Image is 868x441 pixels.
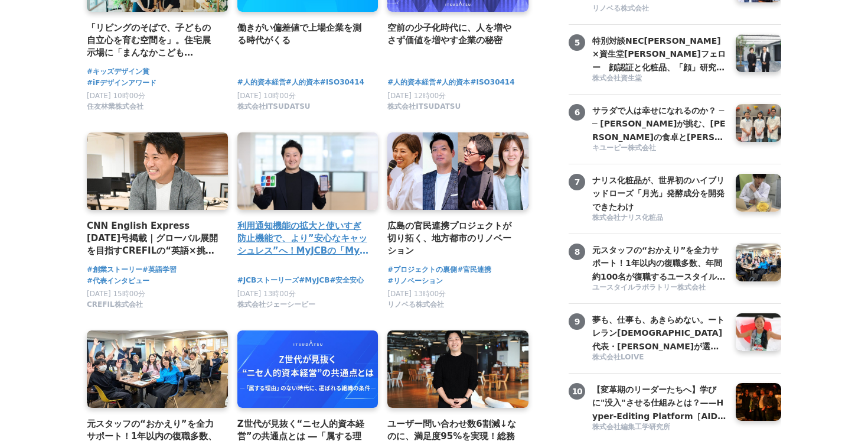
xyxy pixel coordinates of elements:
[592,143,656,153] span: キユーピー株式会社
[592,352,727,364] a: 株式会社LOIVE
[592,104,727,144] h3: サラダで人は幸せになれるのか？ ── [PERSON_NAME]が挑む、[PERSON_NAME]の食卓と[PERSON_NAME]の可能性
[592,383,727,421] a: 【変革期のリーダーたちへ】学びに"没入"させる仕組みとは？——Hyper-Editing Platform［AIDA］の「場づくり」の秘密《後編》
[387,290,446,298] span: [DATE] 13時00分
[592,313,727,353] h3: 夢も、仕事も、あきらめない。ートレラン[DEMOGRAPHIC_DATA]代表・[PERSON_NAME]が選んだ『ロイブ』という働き方ー
[592,352,644,362] span: 株式会社LOIVE
[592,383,727,423] h3: 【変革期のリーダーたちへ】学びに"没入"させる仕組みとは？——Hyper-Editing Platform［AIDA］の「場づくり」の秘密《後編》
[87,92,145,100] span: [DATE] 10時00分
[237,77,286,88] a: #人的資本経営
[387,264,457,275] a: #プロジェクトの裏側
[387,105,461,114] a: 株式会社ITSUDATSU
[87,21,218,60] a: 「リビングのそばで、子どもの自立心を育む空間を」。住宅展示場に「まんなかこどもBASE」を作った２人の女性社員
[592,283,727,294] a: ユースタイルラボラトリー株式会社
[592,104,727,142] a: サラダで人は幸せになれるのか？ ── [PERSON_NAME]が挑む、[PERSON_NAME]の食卓と[PERSON_NAME]の可能性
[237,275,299,286] a: #JCBストーリーズ
[592,244,727,281] a: 元スタッフの“おかえり”を全力サポート！1年以内の復職多数、年間約100名が復職するユースタイルラボラトリーの「カムバック採用」実績と背景を公開
[592,73,642,83] span: 株式会社資生堂
[87,105,143,114] a: 住友林業株式会社
[387,303,444,312] a: リノベる株式会社
[142,264,177,275] a: #英語学習
[87,290,145,298] span: [DATE] 15時00分
[436,77,470,88] a: #人的資本
[87,102,143,112] span: 住友林業株式会社
[592,174,727,213] h3: ナリス化粧品が、世界初のハイブリッドローズ「月光」発酵成分を開発できたわけ
[592,422,727,433] a: 株式会社編集工学研究所
[237,300,315,310] span: 株式会社ジェーシービー
[592,174,727,212] a: ナリス化粧品が、世界初のハイブリッドローズ「月光」発酵成分を開発できたわけ
[87,300,143,310] span: CREFIL株式会社
[569,34,585,51] span: 5
[237,21,369,47] a: 働きがい偏差値で上場企業を測る時代がくる
[299,275,329,286] a: #MyJCB
[87,275,149,287] a: #代表インタビュー
[457,264,491,275] a: #官民連携
[87,264,142,275] a: #創業ストーリー
[237,290,296,298] span: [DATE] 13時00分
[592,313,727,351] a: 夢も、仕事も、あきらめない。ートレラン[DEMOGRAPHIC_DATA]代表・[PERSON_NAME]が選んだ『ロイブ』という働き方ー
[387,77,436,88] a: #人的資本経営
[237,102,311,112] span: 株式会社ITSUDATSU
[592,213,727,224] a: 株式会社ナリス化粧品
[569,174,585,190] span: 7
[387,21,519,47] a: 空前の少子化時代に、人を増やさず価値を増やす企業の秘密
[87,303,143,312] a: CREFIL株式会社
[569,244,585,260] span: 8
[470,77,514,88] a: #ISO30414
[569,313,585,330] span: 9
[592,73,727,85] a: 株式会社資生堂
[87,219,218,258] a: CNN English Express [DATE]号掲載｜グローバル展開を目指すCREFILの“英語×挑戦”文化とその背景
[592,422,670,432] span: 株式会社編集工学研究所
[592,34,727,72] a: 特別対談NEC[PERSON_NAME]×資生堂[PERSON_NAME]フェロー 顔認証と化粧品、「顔」研究の世界の頂点から見える[PERSON_NAME] ～骨格や瞳、変化しない顔と たるみ...
[237,92,296,100] span: [DATE] 10時00分
[237,219,369,258] a: 利用通知機能の拡大と使いすぎ防止機能で、より”安心なキャッシュレス”へ！MyJCBの「My安心設定」を強化！
[387,275,443,287] a: #リノベーション
[87,66,149,77] a: #キッズデザイン賞
[592,143,727,154] a: キユーピー株式会社
[592,244,727,283] h3: 元スタッフの“おかえり”を全力サポート！1年以内の復職多数、年間約100名が復職するユースタイルラボラトリーの「カムバック採用」実績と背景を公開
[569,104,585,121] span: 6
[592,4,727,15] a: リノベる株式会社
[387,300,444,310] span: リノベる株式会社
[387,219,519,258] a: 広島の官民連携プロジェクトが切り拓く、地方都市のリノベーション
[592,283,706,293] span: ユースタイルラボラトリー株式会社
[329,275,364,286] a: #安全安心
[87,77,156,89] a: #iFデザインアワード
[387,92,446,100] span: [DATE] 12時00分
[387,102,461,112] span: 株式会社ITSUDATSU
[592,213,663,223] span: 株式会社ナリス化粧品
[237,303,315,312] a: 株式会社ジェーシービー
[286,77,320,88] a: #人的資本
[237,105,311,114] a: 株式会社ITSUDATSU
[320,77,364,88] a: #ISO30414
[592,34,727,74] h3: 特別対談NEC[PERSON_NAME]×資生堂[PERSON_NAME]フェロー 顔認証と化粧品、「顔」研究の世界の頂点から見える[PERSON_NAME] ～骨格や瞳、変化しない顔と たるみ...
[569,383,585,400] span: 10
[592,4,649,14] span: リノベる株式会社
